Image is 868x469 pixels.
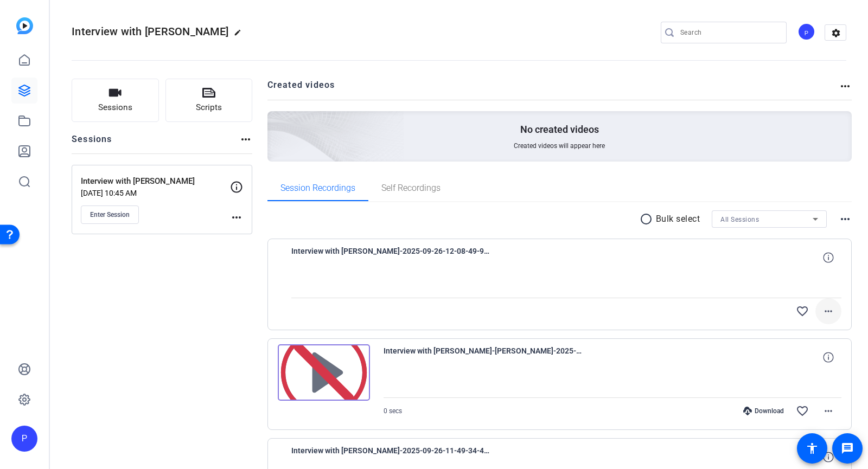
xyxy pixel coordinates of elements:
button: Scripts [165,79,253,122]
mat-icon: more_horiz [239,133,252,146]
h2: Created videos [267,79,839,100]
mat-icon: accessibility [806,442,819,455]
span: Interview with [PERSON_NAME]-2025-09-26-12-08-49-964-1 [291,245,492,271]
mat-icon: radio_button_unchecked [640,213,656,226]
span: Enter Session [90,210,130,219]
div: P [797,23,815,41]
img: Preview is unavailable [278,344,370,401]
span: Created videos will appear here [514,142,605,150]
span: Interview with [PERSON_NAME] [72,25,228,38]
span: Sessions [98,101,132,114]
mat-icon: more_horiz [822,404,835,417]
p: Bulk select [656,213,700,226]
button: Enter Session [81,205,139,224]
mat-icon: edit [234,29,247,42]
ngx-avatar: Producer [797,23,816,42]
img: Creted videos background [146,4,405,239]
span: Scripts [196,101,222,114]
span: All Sessions [720,216,759,223]
p: No created videos [520,123,599,136]
h2: Sessions [72,133,112,153]
div: Download [738,407,789,415]
img: blue-gradient.svg [16,17,33,34]
mat-icon: more_horiz [839,80,852,93]
input: Search [680,26,778,39]
mat-icon: message [841,442,854,455]
mat-icon: favorite_border [796,404,809,417]
mat-icon: settings [825,25,847,41]
mat-icon: more_horiz [822,305,835,318]
mat-icon: more_horiz [839,213,852,226]
button: Sessions [72,79,159,122]
span: Self Recordings [381,184,441,192]
p: [DATE] 10:45 AM [81,189,230,197]
div: P [11,426,37,452]
span: Interview with [PERSON_NAME]-[PERSON_NAME]-2025-09-26-12-08-49-964-0 [384,344,584,370]
mat-icon: more_horiz [230,211,243,224]
span: 0 secs [384,407,402,415]
mat-icon: favorite_border [796,305,809,318]
p: Interview with [PERSON_NAME] [81,175,230,188]
span: Session Recordings [280,184,355,192]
